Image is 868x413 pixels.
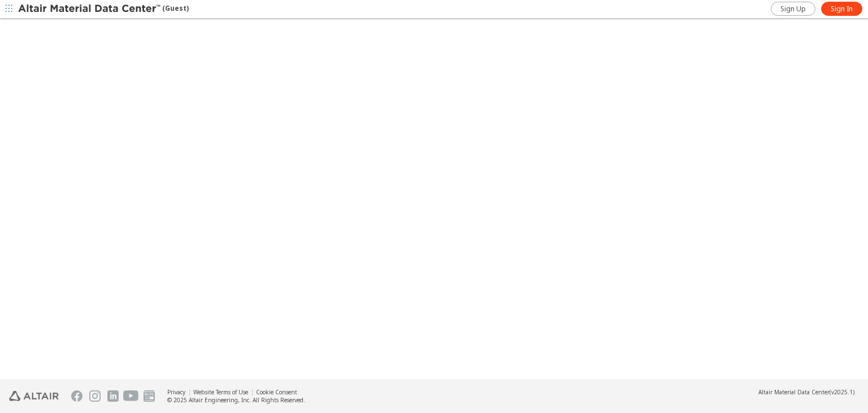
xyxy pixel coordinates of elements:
[758,388,854,396] div: (v2025.1)
[167,396,305,404] div: © 2025 Altair Engineering, Inc. All Rights Reserved.
[18,3,162,15] img: Altair Material Data Center
[18,3,189,15] div: (Guest)
[780,5,806,14] span: Sign Up
[771,2,815,16] a: Sign Up
[167,388,185,396] a: Privacy
[256,388,297,396] a: Cookie Consent
[9,391,59,401] img: Altair Engineering
[821,2,862,16] a: Sign In
[758,388,830,396] span: Altair Material Data Center
[831,5,853,14] span: Sign In
[193,388,248,396] a: Website Terms of Use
